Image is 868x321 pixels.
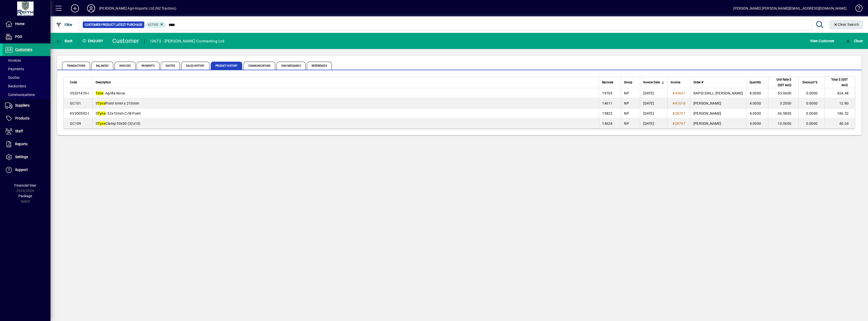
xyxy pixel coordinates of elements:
[810,37,834,45] span: View Customer
[3,125,50,138] a: Staff
[181,62,209,70] span: Sales History
[640,108,667,118] td: [DATE]
[768,88,798,98] td: 53.0600
[15,103,30,107] span: Suppliers
[624,101,629,105] span: NP
[96,111,141,115] span: S - 32x10mm C/W Point
[643,80,660,85] span: Invoice Date
[602,121,612,126] span: 14624
[640,98,667,108] td: [DATE]
[96,121,141,126] span: S Clamp 50x50 (32x10)
[690,88,746,98] td: RAPID DRILL [PERSON_NAME]
[671,80,680,85] span: Invoice
[672,111,675,115] span: #
[5,93,35,97] span: Communications
[3,82,50,90] a: Backorders
[852,1,862,17] a: Knowledge Base
[643,80,664,85] div: Invoice Date
[67,4,83,13] button: Add
[70,121,81,126] span: GC109
[243,62,275,70] span: Communications
[693,80,703,85] span: Order #
[3,164,50,176] a: Support
[96,91,125,95] span: - Agrilla Nova
[798,88,825,98] td: 0.0000
[56,23,73,27] span: Filter
[56,39,73,43] span: Back
[675,111,685,115] span: 28797
[690,108,746,118] td: [PERSON_NAME]
[624,80,637,85] div: Group
[78,37,108,45] div: Enquiry
[624,111,629,115] span: NP
[5,67,24,71] span: Payments
[825,118,855,129] td: 40.24
[91,62,113,70] span: Balances
[671,90,687,96] a: #43641
[671,111,687,116] a: #28797
[96,80,111,85] span: Description
[672,91,675,95] span: #
[137,62,159,70] span: Payments
[307,62,332,70] span: References
[70,80,77,85] span: Code
[15,155,28,159] span: Settings
[98,111,105,115] em: Tyne
[828,77,848,88] span: Total $ (GST excl)
[96,91,103,95] em: Tyne
[15,47,32,52] span: Customers
[771,77,791,88] span: Unit Rate $ (GST excl)
[70,101,81,105] span: GC101
[640,118,667,129] td: [DATE]
[809,36,836,45] button: View Customer
[3,65,50,73] a: Payments
[833,22,859,27] span: Clear Search
[5,84,26,88] span: Backorders
[3,31,50,43] a: POS
[55,20,74,29] button: Filter
[3,18,50,30] a: Home
[828,77,852,88] div: Total $ (GST excl)
[693,80,743,85] div: Order #
[3,138,50,151] a: Reports
[602,101,612,105] span: 14611
[150,37,224,45] div: 10672 - [PERSON_NAME] Contracting Ltd
[672,101,675,105] span: #
[690,118,746,129] td: [PERSON_NAME]
[798,118,825,129] td: 0.0000
[15,35,22,39] span: POS
[675,121,685,126] span: 28797
[602,91,612,95] span: 19703
[3,56,50,65] a: Invoices
[675,101,685,105] span: 41618
[70,91,89,95] span: VS201470-I
[825,108,855,118] td: 186.32
[83,4,99,13] button: Profile
[5,76,19,80] span: Quotes
[746,108,768,118] td: 4.0000
[844,36,864,45] button: Close
[15,142,28,146] span: Reports
[640,88,667,98] td: [DATE]
[70,111,89,115] span: KV300502-I
[148,23,158,27] span: Active
[3,151,50,163] a: Settings
[602,111,612,115] span: 15822
[671,80,687,85] div: Invoice
[85,22,142,27] span: Customer Product Latest Purchase
[96,101,139,105] span: S Point 6mm x 210mm
[115,62,135,70] span: Invoices
[802,80,818,85] span: Discount %
[746,118,768,129] td: 4.0000
[746,88,768,98] td: 8.0000
[749,80,766,85] div: Quantity
[690,98,746,108] td: [PERSON_NAME]
[211,62,242,70] span: Product History
[18,194,32,198] span: Package
[15,129,23,133] span: Staff
[14,183,36,187] span: Financial Year
[672,121,675,126] span: #
[96,80,596,85] div: Description
[15,168,28,172] span: Support
[5,58,21,62] span: Invoices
